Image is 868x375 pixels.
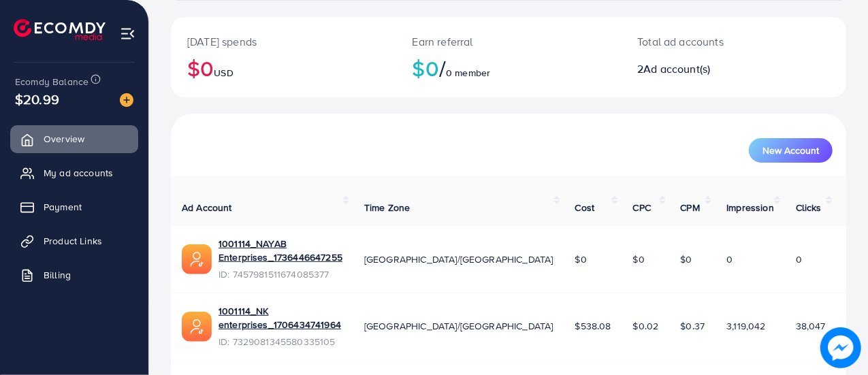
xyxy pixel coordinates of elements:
[44,166,113,180] span: My ad accounts
[10,227,138,255] a: Product Links
[575,319,611,333] span: $538.08
[637,33,773,50] p: Total ad accounts
[187,33,380,50] p: [DATE] spends
[726,252,733,266] span: 0
[182,244,212,274] img: ic-ads-acc.e4c84228.svg
[681,319,705,333] span: $0.37
[120,93,133,107] img: image
[219,335,342,348] span: ID: 7329081345580335105
[44,234,102,248] span: Product Links
[796,252,802,266] span: 0
[214,66,233,80] span: USD
[364,319,553,333] span: [GEOGRAPHIC_DATA]/[GEOGRAPHIC_DATA]
[796,319,826,333] span: 38,047
[120,26,135,42] img: menu
[681,252,692,266] span: $0
[439,52,446,84] span: /
[44,132,84,146] span: Overview
[10,193,138,221] a: Payment
[15,89,59,109] span: $20.99
[762,146,819,155] span: New Account
[14,19,106,40] img: logo
[726,201,774,214] span: Impression
[364,252,553,266] span: [GEOGRAPHIC_DATA]/[GEOGRAPHIC_DATA]
[15,75,89,88] span: Ecomdy Balance
[637,63,773,76] h2: 2
[643,61,710,76] span: Ad account(s)
[44,268,71,282] span: Billing
[219,237,342,265] a: 1001114_NAYAB Enterprises_1736446647255
[219,267,342,281] span: ID: 7457981511674085377
[749,138,833,163] button: New Account
[10,159,138,186] a: My ad accounts
[187,55,380,81] h2: $0
[44,200,82,214] span: Payment
[446,66,490,80] span: 0 member
[219,304,342,332] a: 1001114_NK enterprises_1706434741964
[182,312,212,342] img: ic-ads-acc.e4c84228.svg
[413,55,605,81] h2: $0
[10,125,138,152] a: Overview
[575,201,595,214] span: Cost
[575,252,587,266] span: $0
[726,319,765,333] span: 3,119,042
[413,33,605,50] p: Earn referral
[820,327,861,368] img: image
[633,201,651,214] span: CPC
[182,201,232,214] span: Ad Account
[364,201,410,214] span: Time Zone
[633,252,645,266] span: $0
[10,261,138,289] a: Billing
[681,201,700,214] span: CPM
[796,201,822,214] span: Clicks
[633,319,659,333] span: $0.02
